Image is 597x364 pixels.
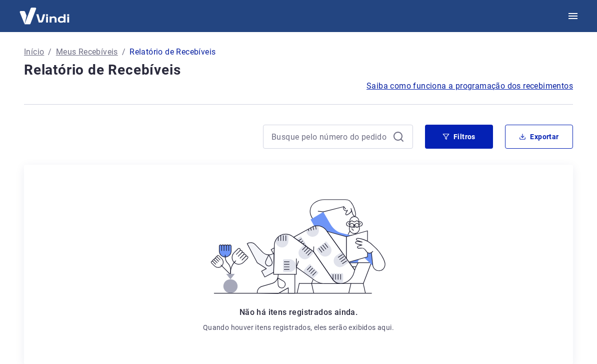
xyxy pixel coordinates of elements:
a: Meus Recebíveis [56,46,118,58]
p: Relatório de Recebíveis [129,46,215,58]
button: Exportar [505,125,573,149]
a: Saiba como funciona a programação dos recebimentos [366,80,573,92]
h4: Relatório de Recebíveis [24,60,573,80]
a: Início [24,46,44,58]
img: Vindi [12,1,77,31]
p: / [122,46,125,58]
input: Busque pelo número do pedido [271,129,388,144]
span: Não há itens registrados ainda. [239,307,357,317]
button: Filtros [425,125,493,149]
p: Quando houver itens registrados, eles serão exibidos aqui. [203,322,394,332]
p: / [48,46,51,58]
